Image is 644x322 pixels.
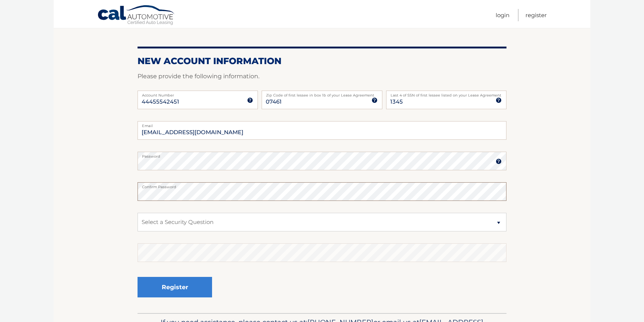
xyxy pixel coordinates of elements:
[138,152,506,158] label: Password
[496,158,502,164] img: tooltip.svg
[138,121,506,140] input: Email
[262,91,382,97] label: Zip Code of first lessee in box 1b of your Lease Agreement
[138,182,506,188] label: Confirm Password
[247,97,253,103] img: tooltip.svg
[97,5,176,26] a: Cal Automotive
[386,91,506,97] label: Last 4 of SSN of first lessee listed on your Lease Agreement
[262,91,382,109] input: Zip Code
[386,91,506,109] input: SSN or EIN (last 4 digits only)
[138,56,506,67] h2: New Account Information
[372,97,378,103] img: tooltip.svg
[496,97,502,103] img: tooltip.svg
[525,9,547,21] a: Register
[138,91,258,109] input: Account Number
[496,9,509,21] a: Login
[138,121,506,127] label: Email
[138,277,212,297] button: Register
[138,91,258,97] label: Account Number
[138,71,506,82] p: Please provide the following information.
